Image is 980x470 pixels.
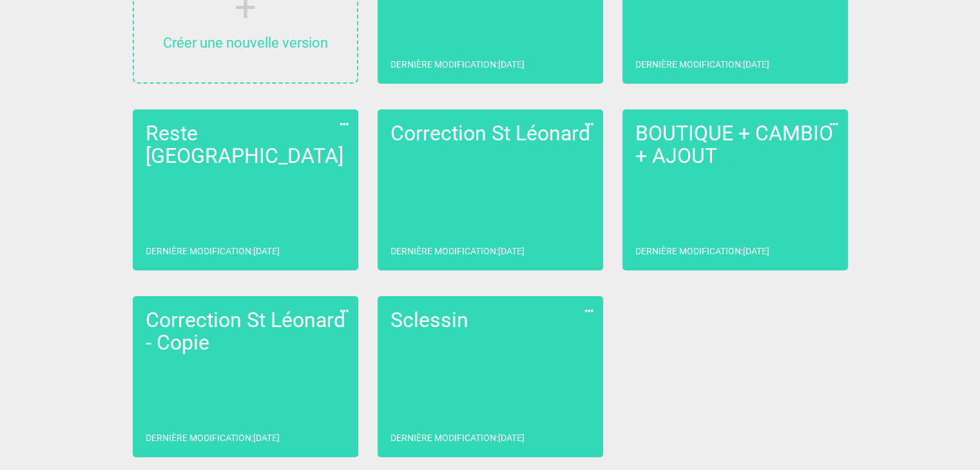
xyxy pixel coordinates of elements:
font: : [496,59,498,70]
font: [DATE] [253,433,280,443]
font: Créer une nouvelle version [163,35,328,51]
font: Correction St Léonard [390,121,590,146]
font: Dernière modification [146,246,251,256]
a: SclessinDernière modification:[DATE] [378,296,603,457]
font: Correction St Léonard - Copie [146,308,345,355]
font: [DATE] [743,59,769,70]
font: Sclessin [390,308,468,332]
font: : [741,59,743,70]
font: : [496,246,498,256]
a: Reste [GEOGRAPHIC_DATA]Dernière modification:[DATE] [133,109,358,270]
font: [DATE] [253,246,280,256]
font: [DATE] [498,59,524,70]
font: Dernière modification [390,246,496,256]
font: [DATE] [498,246,524,256]
font: : [251,433,253,443]
font: Dernière modification [635,246,741,256]
font: [DATE] [743,246,769,256]
font: Dernière modification [390,433,496,443]
a: Correction St LéonardDernière modification:[DATE] [378,109,603,270]
font: Dernière modification [146,433,251,443]
font: : [496,433,498,443]
font: : [251,246,253,256]
font: : [741,246,743,256]
font: Reste [GEOGRAPHIC_DATA] [146,121,343,168]
a: Correction St Léonard - CopieDernière modification:[DATE] [133,296,358,457]
font: Dernière modification [390,59,496,70]
font: BOUTIQUE + CAMBIO + AJOUT [635,121,833,168]
font: Dernière modification [635,59,741,70]
font: [DATE] [498,433,524,443]
a: BOUTIQUE + CAMBIO + AJOUTDernière modification:[DATE] [622,109,848,270]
